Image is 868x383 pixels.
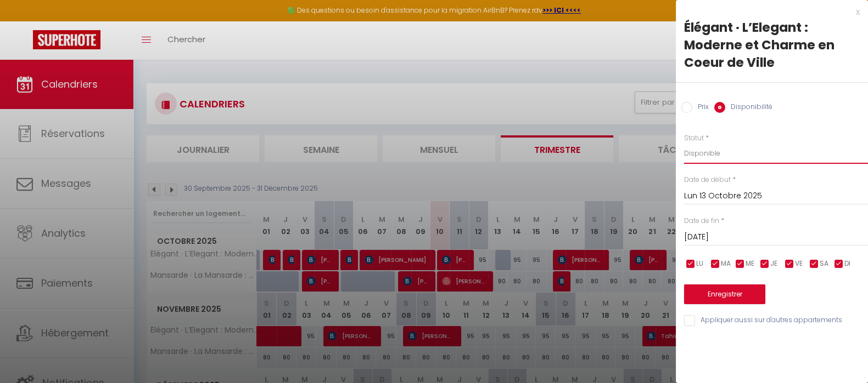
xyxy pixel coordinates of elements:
span: VE [795,259,803,269]
label: Statut [684,133,704,144]
button: Enregistrer [684,284,765,304]
label: Prix [692,102,709,114]
label: Date de fin [684,216,719,226]
span: MA [721,259,731,269]
span: JE [770,259,777,269]
label: Disponibilité [725,102,772,114]
label: Date de début [684,175,731,185]
div: Élégant · L’Elegant : Moderne et Charme en Coeur de Ville [684,19,860,71]
div: x [676,5,860,19]
span: LU [696,259,703,269]
span: DI [844,259,850,269]
span: SA [820,259,828,269]
span: ME [746,259,754,269]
